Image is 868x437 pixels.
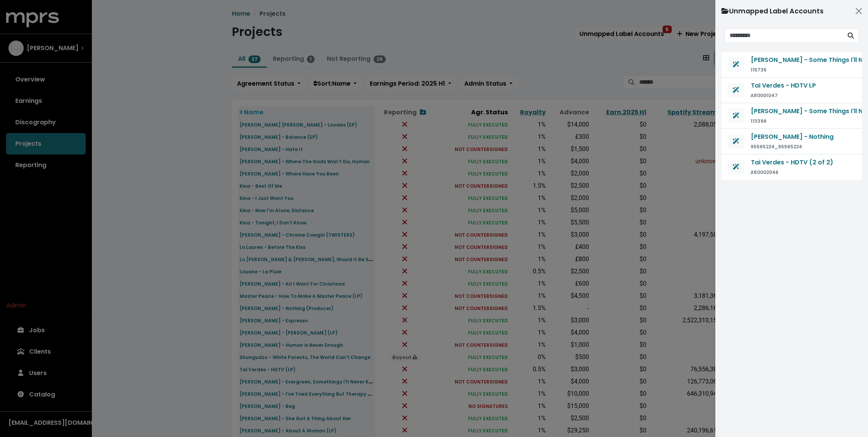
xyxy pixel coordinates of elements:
small: 113396 [751,118,767,124]
small: 95565224_95565224 [751,143,802,150]
button: Generate agreement from this contract [728,57,744,72]
span: Tai Verdes - HDTV (2 of 2) [751,158,833,167]
button: Generate agreement from this contract [728,109,744,123]
button: Generate agreement from this contract [728,83,744,97]
button: Tai Verdes - HDTV (2 of 2) [751,158,834,167]
small: 115735 [751,67,767,73]
small: AR0002046 [751,169,778,175]
button: Tai Verdes - HDTV LP [751,81,816,91]
button: Generate agreement from this contract [728,160,744,174]
small: AR0001047 [751,92,778,99]
span: [PERSON_NAME] - Nothing [751,132,834,141]
button: Generate agreement from this contract [728,134,744,149]
button: Close [853,5,865,17]
input: Search unmapped contracts [724,28,843,43]
button: [PERSON_NAME] - Nothing [751,132,834,142]
span: Tai Verdes - HDTV LP [751,81,816,90]
div: Unmapped Label Accounts [721,6,824,16]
